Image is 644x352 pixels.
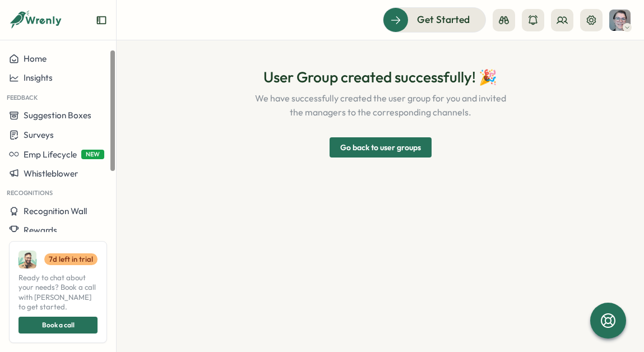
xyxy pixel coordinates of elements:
img: Jenny Munson [609,10,631,31]
button: Expand sidebar [96,15,107,26]
h1: User Group created successfully! 🎉 [263,67,497,87]
span: Emp Lifecycle [24,149,77,160]
span: Home [24,53,47,64]
span: Get Started [417,12,470,27]
p: We have successfully created the user group for you and invited the managers to the corresponding... [255,91,506,119]
span: Whistleblower [24,168,78,179]
span: Surveys [24,129,54,140]
span: Ready to chat about your needs? Book a call with [PERSON_NAME] to get started. [18,273,98,312]
span: Insights [24,72,53,83]
button: Go back to user groups [330,137,432,158]
button: Book a call [18,317,98,334]
a: 7d left in trial [44,253,98,266]
span: Suggestion Boxes [24,110,91,121]
span: Recognition Wall [24,206,87,216]
span: Rewards [24,225,57,235]
button: Get Started [383,7,486,32]
span: Go back to user groups [340,138,421,157]
span: Book a call [42,317,75,333]
span: NEW [81,150,104,159]
img: Ali Khan [18,251,36,268]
